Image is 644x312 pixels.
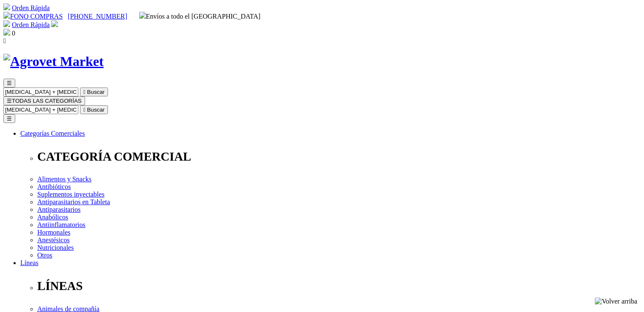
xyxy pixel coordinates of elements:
button: ☰TODAS LAS CATEGORÍAS [3,96,85,105]
a: Hormonales [37,229,70,236]
i:  [3,37,6,44]
a: Acceda a su cuenta de cliente [51,21,58,28]
img: Agrovet Market [3,54,104,69]
button: ☰ [3,79,15,88]
img: phone.svg [3,12,10,19]
a: Orden Rápida [12,21,50,28]
a: Antiparasitarios en Tableta [37,198,110,205]
img: user.svg [51,20,58,27]
img: shopping-bag.svg [3,29,10,36]
input: Buscar [3,105,78,114]
span: ☰ [7,80,12,86]
span: ☰ [7,98,12,104]
a: Suplementos inyectables [37,191,105,198]
a: Nutricionales [37,244,74,251]
span: Buscar [87,89,105,95]
a: FONO COMPRAS [3,13,63,20]
a: Líneas [20,259,39,266]
span: Buscar [87,107,105,113]
img: delivery-truck.svg [139,12,146,19]
a: [PHONE_NUMBER] [68,13,127,20]
button:  Buscar [80,105,108,114]
a: Anabólicos [37,213,68,221]
p: CATEGORÍA COMERCIAL [37,150,641,164]
img: shopping-cart.svg [3,20,10,27]
i:  [83,89,86,95]
button: ☰ [3,114,15,123]
a: Antiinflamatorios [37,221,86,228]
a: Orden Rápida [12,4,50,11]
i:  [83,107,86,113]
a: Otros [37,252,53,259]
a: Anestésicos [37,236,69,244]
input: Buscar [3,88,78,96]
p: LÍNEAS [37,279,641,293]
span: 0 [12,30,15,37]
a: Antibióticos [37,183,71,190]
img: shopping-cart.svg [3,3,10,10]
a: Antiparasitarios [37,206,80,213]
button:  Buscar [80,88,108,96]
a: Alimentos y Snacks [37,175,91,183]
img: Volver arriba [595,298,637,305]
span: Envíos a todo el [GEOGRAPHIC_DATA] [139,13,261,20]
a: Categorías Comerciales [20,130,85,137]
